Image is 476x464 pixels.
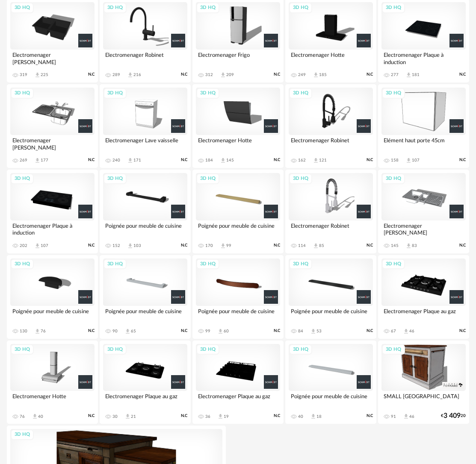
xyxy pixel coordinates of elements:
[224,414,229,419] div: 19
[181,157,187,163] span: N.C
[41,329,46,334] div: 76
[403,328,409,335] span: Download icon
[220,157,226,164] span: Download icon
[289,50,373,67] div: Electromenager Hotte
[112,329,118,334] div: 90
[133,158,141,163] div: 171
[192,255,284,339] a: 3D HQ Poignée pour meuble de cuisine 99 Download icon 60 N.C
[192,341,284,424] a: 3D HQ Electromenager Plaque au gaz 36 Download icon 19 N.C
[289,135,373,152] div: Electromenager Robinet
[274,243,280,248] span: N.C
[405,72,412,78] span: Download icon
[217,413,224,420] span: Download icon
[367,243,373,248] span: N.C
[103,306,187,323] div: Poignée pour meuble de cuisine
[196,259,219,270] div: 3D HQ
[205,329,210,334] div: 99
[41,158,48,163] div: 177
[289,173,312,184] div: 3D HQ
[103,391,187,408] div: Electromenager Plaque au gaz
[378,255,469,339] a: 3D HQ Electromenager Plaque au gaz 67 Download icon 46 N.C
[196,173,219,184] div: 3D HQ
[34,328,41,335] span: Download icon
[319,243,324,248] div: 85
[103,88,127,99] div: 3D HQ
[103,135,187,152] div: Electromenager Lave vaisselle
[378,170,469,253] a: 3D HQ Electromenager [PERSON_NAME] 145 Download icon 83 N.C
[133,243,141,248] div: 103
[88,157,95,163] span: N.C
[124,328,131,335] span: Download icon
[20,414,25,419] div: 76
[88,413,95,419] span: N.C
[382,3,405,13] div: 3D HQ
[10,220,95,238] div: Electromenager Plaque à induction
[391,158,399,163] div: 158
[196,3,219,13] div: 3D HQ
[88,72,95,77] span: N.C
[205,414,210,419] div: 36
[412,158,420,163] div: 107
[378,341,469,424] a: 3D HQ SMALL [GEOGRAPHIC_DATA] 91 Download icon 46 €3 40920
[313,157,319,164] span: Download icon
[11,3,34,13] div: 3D HQ
[285,341,376,424] a: 3D HQ Poignée pour meuble de cuisine 40 Download icon 18 N.C
[41,243,48,248] div: 107
[391,329,396,334] div: 67
[226,158,234,163] div: 145
[405,157,412,164] span: Download icon
[298,72,306,77] div: 249
[112,158,120,163] div: 240
[10,391,95,408] div: Electromenager Hotte
[181,328,187,334] span: N.C
[127,243,133,249] span: Download icon
[274,413,280,419] span: N.C
[289,220,373,238] div: Electromenager Robinet
[41,72,48,77] div: 225
[319,72,327,77] div: 185
[196,135,280,152] div: Electromenager Hotte
[274,157,280,163] span: N.C
[181,413,187,419] span: N.C
[103,259,127,270] div: 3D HQ
[319,158,327,163] div: 121
[289,259,312,270] div: 3D HQ
[289,88,312,99] div: 3D HQ
[181,72,187,77] span: N.C
[310,328,316,335] span: Download icon
[310,413,316,420] span: Download icon
[441,413,466,419] div: € 20
[103,50,187,67] div: Electromenager Robinet
[412,72,420,77] div: 181
[298,414,303,419] div: 40
[131,329,136,334] div: 65
[10,50,95,67] div: Electromenager [PERSON_NAME]
[181,243,187,248] span: N.C
[10,135,95,152] div: Electromenager [PERSON_NAME]
[112,72,120,77] div: 289
[313,243,319,249] span: Download icon
[127,72,133,78] span: Download icon
[298,158,306,163] div: 162
[391,414,396,419] div: 91
[217,328,224,335] span: Download icon
[220,72,226,78] span: Download icon
[205,158,213,163] div: 184
[289,344,312,355] div: 3D HQ
[381,220,466,238] div: Electromenager [PERSON_NAME]
[10,306,95,323] div: Poignée pour meuble de cuisine
[274,328,280,334] span: N.C
[103,220,187,238] div: Poignée pour meuble de cuisine
[367,72,373,77] span: N.C
[192,170,284,253] a: 3D HQ Poignée pour meuble de cuisine 170 Download icon 99 N.C
[196,391,280,408] div: Electromenager Plaque au gaz
[196,344,219,355] div: 3D HQ
[34,243,41,249] span: Download icon
[381,135,466,152] div: Elément haut porte 45cm
[285,255,376,339] a: 3D HQ Poignée pour meuble de cuisine 84 Download icon 53 N.C
[112,243,120,248] div: 152
[192,84,284,168] a: 3D HQ Electromenager Hotte 184 Download icon 145 N.C
[226,72,234,77] div: 209
[205,243,213,248] div: 170
[382,88,405,99] div: 3D HQ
